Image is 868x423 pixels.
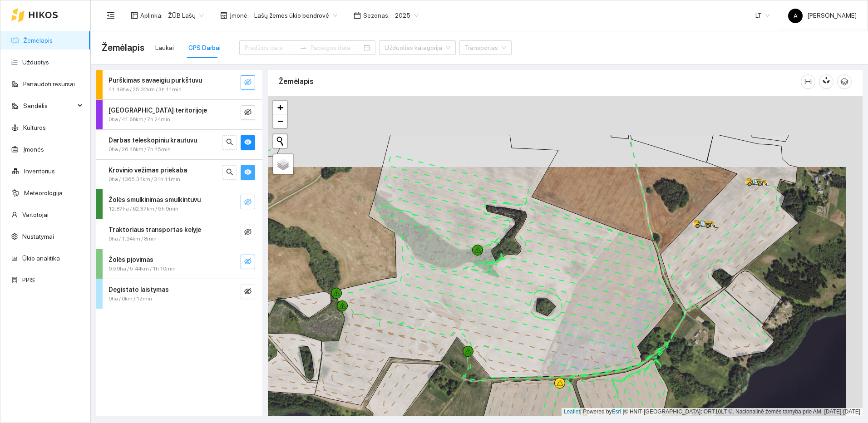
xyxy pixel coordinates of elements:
span: menu-fold [107,11,115,20]
button: eye-invisible [241,195,255,209]
a: Žemėlapis [23,37,53,44]
span: 2025 [395,9,419,22]
a: Esri [612,408,621,415]
span: | [623,408,624,415]
span: − [277,115,283,127]
span: eye [244,138,252,147]
strong: Krovinio vežimas priekaba [108,167,187,174]
input: Pradžios data [245,43,296,53]
button: eye-invisible [241,105,255,120]
strong: Degistato laistymas [108,286,169,293]
a: Kultūros [23,124,46,131]
input: Pabaigos data [311,43,362,53]
a: Vartotojai [22,211,49,218]
a: Užduotys [22,59,49,66]
button: eye-invisible [241,75,255,90]
a: Leaflet [564,408,580,415]
span: search [226,168,233,177]
span: eye-invisible [244,79,252,87]
strong: Traktoriaus transportas kelyje [108,226,201,233]
div: Degistato laistymas0ha / 0km / 12mineye-invisible [96,279,262,309]
span: search [226,138,233,147]
div: | Powered by © HNIT-[GEOGRAPHIC_DATA]; ORT10LT ©, Nacionalinė žemės tarnyba prie AM, [DATE]-[DATE] [562,408,863,416]
span: eye-invisible [244,228,252,237]
span: eye-invisible [244,198,252,207]
span: 12.87ha / 62.37km / 5h 9min [108,205,178,213]
strong: Purškimas savaeigiu purkštuvu [108,77,202,84]
span: eye [244,168,252,177]
span: 0ha / 26.46km / 7h 45min [108,145,171,154]
span: eye-invisible [244,288,252,296]
span: layout [131,12,138,19]
span: to [300,44,307,51]
span: ŽŪB Lašų [168,9,204,22]
span: Sandėlis [23,97,75,115]
button: eye [241,135,255,150]
a: Meteorologija [24,189,63,197]
span: [PERSON_NAME] [788,12,857,19]
div: Laukai [155,43,174,53]
span: calendar [354,12,361,19]
span: eye-invisible [244,108,252,117]
span: Lašų žemės ūkio bendrovė [254,9,337,22]
button: search [222,135,237,150]
strong: Žolės pjovimas [108,256,153,263]
button: search [222,165,237,180]
a: Layers [273,154,293,174]
button: column-width [801,74,815,89]
button: eye [241,165,255,180]
a: Nustatymai [22,233,54,240]
span: Sezonas : [363,10,390,20]
a: Įmonės [23,146,44,153]
div: Žemėlapis [279,69,801,94]
strong: [GEOGRAPHIC_DATA] teritorijoje [108,107,207,114]
strong: Darbas teleskopiniu krautuvu [108,137,197,144]
span: Įmonė : [230,10,249,20]
button: eye-invisible [241,255,255,269]
span: 0ha / 0km / 12min [108,295,152,303]
div: GPS Darbai [188,43,221,53]
span: shop [220,12,227,19]
div: Traktoriaus transportas kelyje0ha / 1.94km / 8mineye-invisible [96,219,262,249]
div: Žolės pjovimas0.59ha / 5.44km / 1h 10mineye-invisible [96,249,262,279]
div: Krovinio vežimas priekaba0ha / 1365.34km / 31h 11minsearcheye [96,160,262,189]
span: 41.49ha / 25.32km / 3h 11min [108,85,182,94]
div: Darbas teleskopiniu krautuvu0ha / 26.46km / 7h 45minsearcheye [96,130,262,159]
span: column-width [801,78,815,85]
a: Panaudoti resursai [23,80,75,88]
span: Aplinka : [140,10,163,20]
span: swap-right [300,44,307,51]
span: Žemėlapis [102,40,144,55]
span: LT [755,9,770,22]
span: 0.59ha / 5.44km / 1h 10min [108,265,176,273]
button: Initiate a new search [273,134,287,148]
a: Ūkio analitika [22,255,60,262]
button: eye-invisible [241,225,255,239]
div: [GEOGRAPHIC_DATA] teritorijoje0ha / 41.66km / 7h 24mineye-invisible [96,100,262,129]
a: Zoom in [273,101,287,114]
span: eye-invisible [244,258,252,266]
div: Purškimas savaeigiu purkštuvu41.49ha / 25.32km / 3h 11mineye-invisible [96,70,262,99]
span: 0ha / 41.66km / 7h 24min [108,115,170,124]
span: 0ha / 1.94km / 8min [108,235,157,243]
a: PPIS [22,276,35,284]
a: Zoom out [273,114,287,128]
span: + [277,102,283,113]
a: Inventorius [24,167,55,175]
span: A [794,9,798,23]
strong: Žolės smulkinimas smulkintuvu [108,196,201,203]
span: 0ha / 1365.34km / 31h 11min [108,175,180,184]
div: Žolės smulkinimas smulkintuvu12.87ha / 62.37km / 5h 9mineye-invisible [96,189,262,219]
button: menu-fold [102,6,120,25]
button: eye-invisible [241,285,255,299]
